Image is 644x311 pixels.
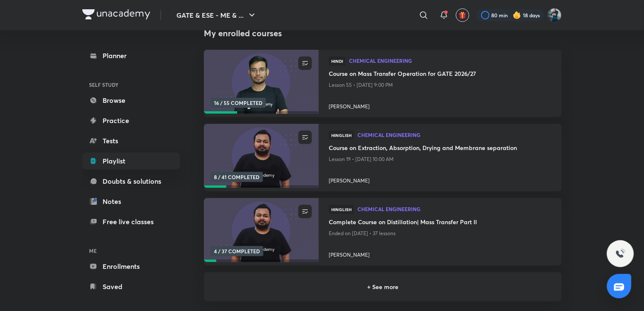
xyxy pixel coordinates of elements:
[329,143,552,154] a: Course on Extraction, Absorption, Drying and Membrane separation
[211,246,263,256] span: 4 / 37 COMPLETED
[329,205,354,214] span: Hinglish
[82,213,180,230] a: Free live classes
[349,58,552,63] span: Chemical Engineering
[82,78,180,92] h6: SELF STUDY
[329,99,552,110] a: [PERSON_NAME]
[357,132,552,137] span: Chemical Engineering
[329,248,552,259] a: [PERSON_NAME]
[357,206,552,212] span: Chemical Engineering
[82,47,180,64] a: Planner
[329,217,552,228] a: Complete Course on Distillation| Mass Transfer Part II
[357,206,552,212] a: Chemical Engineering
[329,131,354,140] span: Hinglish
[171,7,262,24] button: GATE & ESE - ME & ...
[329,174,552,185] a: [PERSON_NAME]
[329,69,552,80] a: Course on Mass Transfer Operation for GATE 2026/27
[82,9,150,19] img: Company Logo
[204,124,319,191] a: new-thumbnail8 / 41 COMPLETED
[203,198,319,263] img: new-thumbnail
[456,8,469,22] button: avatar
[204,50,319,117] a: new-thumbnail16 / 55 COMPLETED
[82,132,180,149] a: Tests
[82,173,180,190] a: Doubts & solutions
[204,27,562,40] h4: My enrolled courses
[82,244,180,258] h6: ME
[329,56,346,66] span: Hindi
[349,58,552,64] a: Chemical Engineering
[513,11,521,19] img: streak
[211,98,266,108] span: 16 / 55 COMPLETED
[82,258,180,275] a: Enrollments
[82,278,180,295] a: Saved
[329,228,552,239] p: Ended on [DATE] • 37 lessons
[203,123,319,189] img: new-thumbnail
[547,8,562,22] img: Vinay Upadhyay
[214,282,552,291] h6: + See more
[459,11,466,19] img: avatar
[82,153,180,169] a: Playlist
[211,172,263,182] span: 8 / 41 COMPLETED
[329,80,552,91] p: Lesson 55 • [DATE] 9:00 PM
[82,9,150,21] a: Company Logo
[82,193,180,210] a: Notes
[204,198,319,265] a: new-thumbnail4 / 37 COMPLETED
[357,132,552,138] a: Chemical Engineering
[615,249,625,259] img: ttu
[203,49,319,115] img: new-thumbnail
[82,112,180,129] a: Practice
[82,92,180,109] a: Browse
[329,154,552,165] p: Lesson 19 • [DATE] 10:00 AM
